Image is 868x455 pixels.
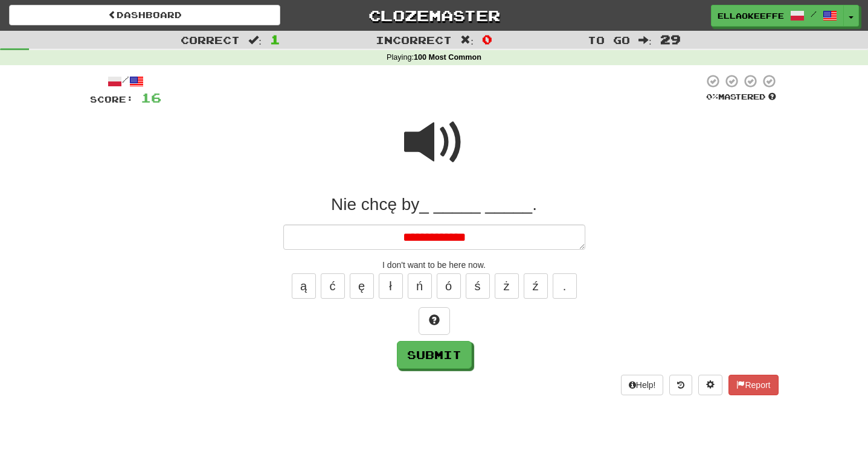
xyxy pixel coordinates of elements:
span: Correct [181,34,240,46]
div: / [90,74,161,89]
div: I don't want to be here now. [90,259,779,271]
button: ć [321,273,345,299]
button: Round history (alt+y) [669,375,692,395]
button: ł [379,273,403,299]
a: Clozemaster [298,5,570,26]
button: . [553,273,577,299]
span: : [460,35,474,45]
strong: 100 Most Common [414,53,481,62]
span: 16 [141,90,161,105]
a: Dashboard [9,5,280,25]
span: To go [588,34,630,46]
a: ellaokeeffe / [711,5,844,27]
button: ę [350,273,374,299]
div: Mastered [704,92,779,103]
button: ą [292,273,316,299]
span: : [638,35,652,45]
button: Submit [397,341,472,369]
button: Hint! [419,307,450,335]
span: ellaokeeffe [718,10,784,21]
span: 0 [482,32,492,46]
span: 29 [660,32,681,46]
span: Score: [90,94,133,104]
button: Report [728,375,778,395]
span: Incorrect [376,34,452,46]
span: / [811,10,817,18]
button: ś [466,273,490,299]
div: Nie chcę by_ _____ _____. [90,194,779,215]
button: Help! [621,375,664,395]
button: ź [524,273,548,299]
button: ż [495,273,519,299]
span: 1 [270,32,280,46]
button: ń [408,273,432,299]
span: 0 % [706,92,718,101]
span: : [248,35,262,45]
button: ó [437,273,461,299]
